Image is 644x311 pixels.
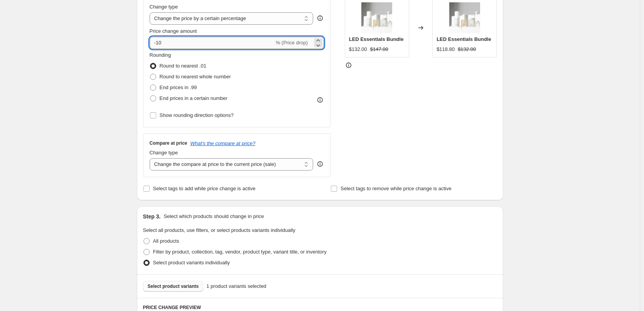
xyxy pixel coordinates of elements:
[316,14,324,22] div: help
[206,282,266,290] span: 1 product variants selected
[449,2,480,33] img: 1_2_9bd29e50-2ee2-45b6-a138-d3da1b540b5d_80x.png
[316,160,324,168] div: help
[160,112,234,118] span: Show rounding direction options?
[153,260,230,265] span: Select product variants individually
[143,281,204,292] button: Select product variants
[150,37,274,49] input: -15
[150,52,171,58] span: Rounding
[458,46,476,53] strike: $132.00
[160,74,231,79] span: Round to nearest whole number
[437,36,491,42] span: LED Essentials Bundle
[143,213,161,220] h2: Step 3.
[143,227,295,233] span: Select all products, use filters, or select products variants individually
[164,213,264,220] p: Select which products should change in price
[370,46,388,53] strike: $147.00
[361,2,392,33] img: 1_2_9bd29e50-2ee2-45b6-a138-d3da1b540b5d_80x.png
[150,150,178,155] span: Change type
[153,238,179,244] span: All products
[153,186,256,191] span: Select tags to add while price change is active
[148,283,199,289] span: Select product variants
[153,249,327,255] span: Filter by product, collection, tag, vendor, product type, variant title, or inventory
[349,36,404,42] span: LED Essentials Bundle
[160,85,197,90] span: End prices in .99
[160,63,206,69] span: Round to nearest .01
[143,304,497,311] h6: PRICE CHANGE PREVIEW
[341,186,452,191] span: Select tags to remove while price change is active
[150,28,197,34] span: Price change amount
[437,46,455,53] div: $118.80
[349,46,367,53] div: $132.00
[191,140,256,146] button: What's the compare at price?
[276,40,308,46] span: % (Price drop)
[160,95,228,101] span: End prices in a certain number
[150,140,187,146] h3: Compare at price
[150,4,178,10] span: Change type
